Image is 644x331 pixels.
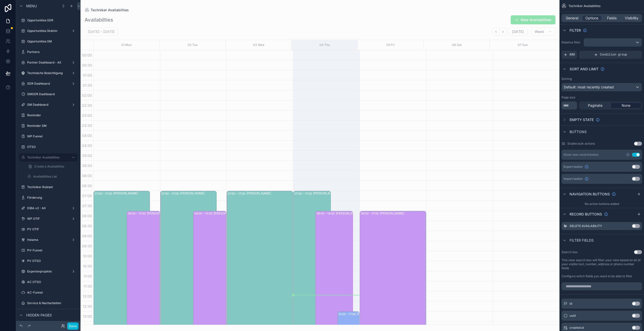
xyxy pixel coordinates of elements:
button: Default: most recently created [561,83,642,91]
label: Opportunities (Admin [27,29,69,33]
label: Heiama [27,238,69,242]
span: uuid [570,314,576,318]
span: Sort And Limit [570,67,598,72]
a: DiBA v2 - All [19,204,77,212]
label: Expertenprojekte [27,269,69,273]
div: No action buttons added [559,200,644,208]
a: PV OTIF [19,225,77,233]
a: PV-Funnel [19,246,77,254]
label: SMSDR Dashboard [27,92,76,96]
button: Done [67,322,78,330]
a: SDR Dashboard [19,80,77,88]
span: Create a Availabilties [34,164,64,169]
a: Availabilities List [25,173,77,181]
div: Show new record button [563,153,598,157]
span: Fields [607,16,617,21]
a: Reminder [19,111,77,119]
label: Techniker Ruleset [27,185,76,189]
a: Service & Nacharbeiten [19,299,77,307]
label: WP OTIF [27,217,69,221]
span: Default: most recently created [564,85,614,89]
label: Availabilities List [33,175,76,179]
label: Techniker Availabilties [27,155,67,159]
span: AND [570,53,575,57]
span: Menu [26,4,37,9]
span: Techniker Availabilties [569,4,600,8]
a: Opportunities (Admin [19,27,77,35]
span: Import button [563,177,583,181]
label: Opportunities SDR [27,18,76,22]
label: Relative filter [561,40,582,44]
a: PV OTSO [19,257,77,265]
a: SM Dashboard [19,101,77,109]
a: WP Funnel [19,132,77,140]
label: Service & Nacharbeiten [27,301,76,305]
a: Partners [19,48,77,56]
label: SM Dashboard [27,103,69,107]
label: Technische Besichtigung [27,71,69,75]
a: AC-Funnel [19,289,77,297]
span: Condition group [600,53,627,57]
span: General [566,16,578,21]
label: PV OTSO [27,259,76,263]
span: Hidden pages [26,313,52,318]
label: WP Funnel [27,134,76,138]
label: AC-Funnel [27,291,76,295]
span: Export button [563,165,583,169]
label: Configure which fields you want to be able to filter [561,274,632,278]
a: Reminder SM [19,122,77,130]
label: Partner Dashboard - All [27,61,69,65]
a: Create a Availabilties [25,162,77,171]
a: Heiama [19,236,77,244]
span: Buttons [570,129,587,134]
label: Page size [561,95,575,99]
a: AC OTSO [19,278,77,286]
label: DiBA v2 - All [27,206,69,210]
a: Techniker Ruleset [19,183,77,191]
a: Partner Dashboard - All [19,59,77,67]
a: SMSDR Dashboard [19,90,77,98]
label: Delete Availability [570,224,602,228]
label: This view search box will filter your view based on all of your visible text, number, address or ... [561,258,642,270]
label: Opportunities SM [27,39,76,43]
label: Reminder [27,113,76,117]
a: Technische Besichtigung [19,69,77,77]
label: AC OTSO [27,280,76,284]
span: Paginate [588,103,602,108]
label: Partners [27,50,76,54]
span: None [622,103,630,108]
label: Förderung [27,196,76,200]
span: Empty state [570,117,594,122]
label: Reminder SM [27,124,76,128]
label: SDR Dashboard [27,82,69,86]
label: Enable bulk actions [568,142,595,146]
span: Record buttons [570,212,602,217]
span: Filter fields [570,238,594,243]
span: Options [585,16,598,21]
span: Filter [570,28,581,33]
a: Expertenprojekte [19,267,77,275]
span: Navigation buttons [570,192,610,197]
a: Opportunities SDR [19,16,77,24]
label: PV-Funnel [27,248,76,252]
span: id [570,302,572,306]
span: Visibility [625,16,638,21]
a: Opportunities SM [19,37,77,45]
a: Techniker Availabilties [19,153,77,161]
label: Search box [561,250,578,254]
label: Sorting [561,77,572,81]
label: OTSO [27,145,76,149]
a: OTSO [19,143,77,151]
a: WP OTIF [19,215,77,223]
a: Förderung [19,194,77,202]
label: PV OTIF [27,227,76,231]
